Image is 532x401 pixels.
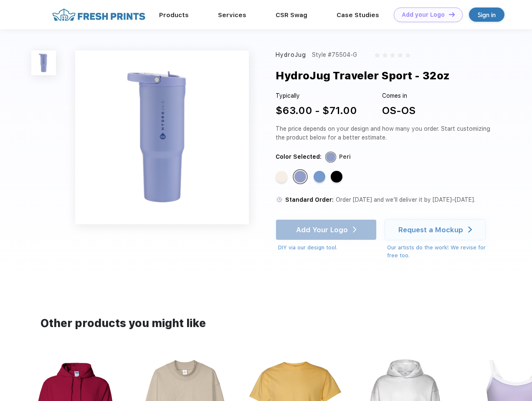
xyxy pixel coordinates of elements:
[285,196,334,203] span: Standard Order:
[50,8,148,22] img: fo%20logo%202.webp
[276,171,287,183] div: Cream
[276,91,357,100] div: Typically
[294,171,306,183] div: Peri
[387,244,494,260] div: Our artists do the work! We revise for free too.
[278,244,377,252] div: DIY via our design tool.
[390,53,395,58] img: gray_star.svg
[159,11,189,19] a: Products
[31,51,56,75] img: func=resize&h=100
[314,171,325,183] div: Light Blue
[468,226,472,233] img: white arrow
[276,68,450,84] div: HydroJug Traveler Sport - 32oz
[383,53,388,58] img: gray_star.svg
[382,91,415,100] div: Comes in
[276,103,357,118] div: $63.00 - $71.00
[75,51,249,224] img: func=resize&h=640
[276,196,283,203] img: standard order
[469,8,504,22] a: Sign in
[449,12,455,17] img: DT
[276,124,494,142] div: The price depends on your design and how many you order. Start customizing the product below for ...
[478,10,496,20] div: Sign in
[336,196,475,203] span: Order [DATE] and we’ll deliver it by [DATE]–[DATE].
[312,51,357,59] div: Style #75504-G
[375,53,380,58] img: gray_star.svg
[405,53,410,58] img: gray_star.svg
[276,51,306,59] div: HydroJug
[276,152,322,161] div: Color Selected:
[382,103,415,118] div: OS-OS
[398,226,463,234] div: Request a Mockup
[41,315,491,332] div: Other products you might like
[398,53,403,58] img: gray_star.svg
[402,11,445,18] div: Add your Logo
[331,171,342,183] div: Black
[339,152,351,161] div: Peri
